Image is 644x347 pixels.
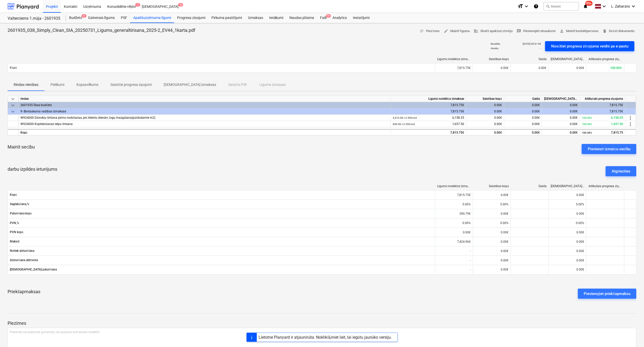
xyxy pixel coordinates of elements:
i: notifications [583,3,588,9]
span: 0.00€ [539,66,546,70]
div: 7,424.96€ [435,238,473,246]
div: rindas [18,96,391,102]
div: 0.00€ [466,108,504,115]
div: 6,158.25 [582,115,623,121]
div: 0.00€ [504,129,542,135]
button: Mainīt līgumu [442,27,472,35]
button: Nosūtiet progresa ziņojuma veidni pa e-pastu [545,41,634,51]
div: 0.00€ [542,102,580,108]
span: [DEMOGRAPHIC_DATA] paturēšana [10,268,433,271]
small: 100.00% [582,116,592,119]
span: PVN kopā [10,230,433,234]
div: 9- Būvlaukuma vadības izmaksas [20,108,388,115]
p: [DATE] 09:31:40 [523,42,541,45]
div: 7,815.75 [582,130,623,136]
p: Saistītie progresa ziņojumi [110,82,152,87]
div: Naudas plūsma [287,13,317,23]
p: Pielikumi [50,82,64,87]
div: 0.00€ [473,238,511,246]
span: Skatīt apakšuzņēmēju [474,28,513,34]
a: Budžets9 [66,13,85,23]
a: Iestatījumi [350,13,373,23]
i: format_size [517,3,523,9]
i: Zināšanu pamats [534,3,539,9]
div: 6,158.25 [393,115,464,121]
span: 0.00€ [570,122,578,126]
div: PSF [118,13,130,23]
span: keyboard_arrow_down [10,96,16,102]
a: Pirkuma pasūtījumi [208,13,245,23]
button: Skatīt apakšuzņēmēju [472,27,515,35]
div: W924000 Koplietošanas telpu tīrīsana [20,121,388,127]
div: 0.00% [473,219,511,227]
p: Rindas vienības [14,82,38,87]
p: Kopsavilkums [76,82,98,87]
div: Līgumā noteiktās izmaksas [391,96,466,102]
span: 0.00€ [532,116,540,119]
span: keyboard_arrow_down [10,102,16,108]
small: 650.00 × 2.55€ / m2 [393,123,415,126]
div: 0.00% [435,219,473,227]
div: 0.00€ [548,247,586,255]
button: Pievienojiet atsauksmi [515,27,557,35]
span: 9+ [326,14,331,18]
span: Notiek aizturēšana [10,249,433,253]
span: 0.00€ [494,116,502,119]
span: 99+ [585,1,593,6]
a: Izmaksas [245,13,266,23]
div: 1,657.50 [393,121,464,127]
div: Lietotne Planyard ir atjaunināta. Noklikšķiniet šeit, lai iegūtu jaunāko versiju. [259,335,392,340]
div: 0.00€ [473,191,511,199]
div: Gaida [513,184,547,188]
div: 5.00% [435,200,473,208]
span: Mainīt kontaktpersonu [559,28,599,34]
span: more_vert [627,121,633,127]
p: darbu izpildes ieturējums [8,166,57,176]
span: 1 [135,3,140,7]
span: Maksāt [10,240,433,243]
span: 0.00€ [494,122,502,126]
a: Galvenais līgums [85,13,118,23]
span: L. Zaharāns [611,4,630,9]
i: keyboard_arrow_down [630,3,636,9]
div: 0.00€ [548,191,586,199]
div: 7,815.75€ [391,129,466,135]
span: Paturēšana kopā [10,212,433,215]
div: Pievienojiet priekšapmaksu [584,290,631,297]
span: 0.00€ [576,66,584,70]
div: Saistības kopā [475,184,509,188]
div: - [435,256,473,264]
div: 0.00€ [542,108,580,115]
i: keyboard_arrow_down [601,3,607,9]
small: 2,415.00 × 2.55€ / m2 [393,116,417,119]
div: 7,815.75€ [580,108,625,115]
a: Analytics [329,13,350,23]
span: 9 [81,14,87,18]
span: Mainīt līgumu [444,28,470,34]
p: Atvērts : [491,47,499,50]
div: Ienākumi [266,13,287,23]
a: Faili9+ [317,13,329,23]
div: - [435,266,473,274]
div: Atlikušais progresa ziņojums [580,96,625,102]
span: edit [444,29,448,33]
div: Pievienot izmaiņu secību [588,146,630,152]
span: 8 [178,3,183,7]
div: 0.00€ [504,102,542,108]
span: 0.00€ [570,116,578,119]
div: 7,815.75€ [435,191,473,199]
div: 5.00% [473,200,511,208]
button: Pievienot izmaiņu secību [582,144,636,154]
a: Progresa ziņojumi [174,13,208,23]
div: 0.00€ [466,129,504,135]
div: Gaida [513,57,547,61]
p: Priekšapmaksas [8,289,40,299]
small: 100.00% [582,131,592,134]
div: 0.00€ [473,210,511,218]
div: 0.00€ [548,228,586,236]
div: 1,657.50 [582,121,623,127]
div: 7,815.75€ [580,102,625,108]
